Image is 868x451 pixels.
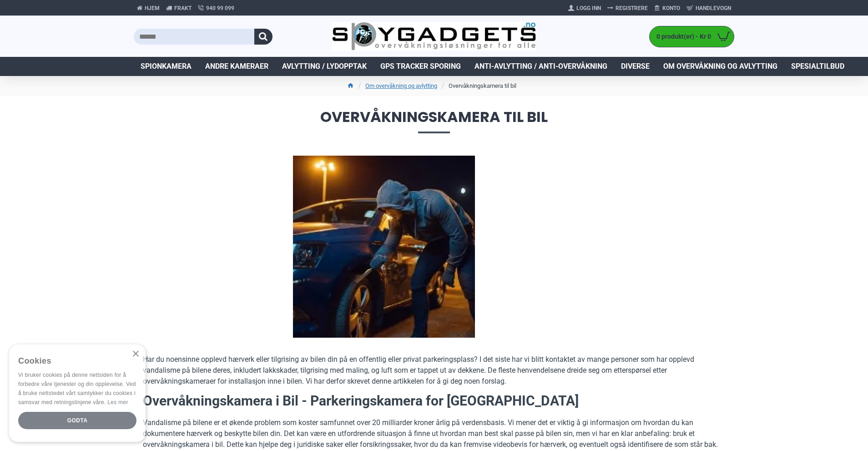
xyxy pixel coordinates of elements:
span: Spesialtilbud [791,61,844,72]
a: Registrere [604,1,651,15]
div: Close [132,351,139,358]
span: Om overvåkning og avlytting [663,61,777,72]
img: Overvåkningskamera til bil [143,156,625,338]
a: Spionkamera [134,57,198,76]
span: 940 99 099 [206,4,234,12]
a: Andre kameraer [198,57,275,76]
span: 0 produkt(er) - Kr 0 [650,32,713,41]
a: 0 produkt(er) - Kr 0 [650,26,734,47]
a: Les mer, opens a new window [107,399,128,405]
span: Hjem [145,4,160,12]
span: Frakt [174,4,192,12]
span: Konto [662,4,680,12]
span: Vi bruker cookies på denne nettsiden for å forbedre våre tjenester og din opplevelse. Ved å bruke... [18,372,136,405]
span: Andre kameraer [205,61,268,72]
h2: Overvåkningskamera i Bil - Parkeringskamera for [GEOGRAPHIC_DATA] [143,391,725,410]
span: Registrere [616,4,648,12]
a: Logg Inn [565,1,604,15]
span: Overvåkningskamera til bil [134,110,734,133]
span: Diverse [621,61,650,72]
span: Logg Inn [576,4,601,12]
span: Anti-avlytting / Anti-overvåkning [474,61,607,72]
a: GPS Tracker Sporing [373,57,468,76]
div: Godta [18,412,136,429]
a: Spesialtilbud [784,57,851,76]
span: Handlevogn [696,4,731,12]
div: Cookies [18,351,131,371]
p: Har du noensinne opplevd hærverk eller tilgrising av bilen din på en offentlig eller privat parke... [143,354,725,387]
a: Avlytting / Lydopptak [275,57,373,76]
a: Om overvåkning og avlytting [365,81,437,91]
a: Diverse [614,57,656,76]
a: Om overvåkning og avlytting [656,57,784,76]
a: Konto [651,1,683,15]
a: Anti-avlytting / Anti-overvåkning [468,57,614,76]
a: Handlevogn [683,1,734,15]
span: GPS Tracker Sporing [380,61,461,72]
span: Avlytting / Lydopptak [282,61,367,72]
span: Spionkamera [141,61,192,72]
img: SpyGadgets.no [332,22,536,51]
